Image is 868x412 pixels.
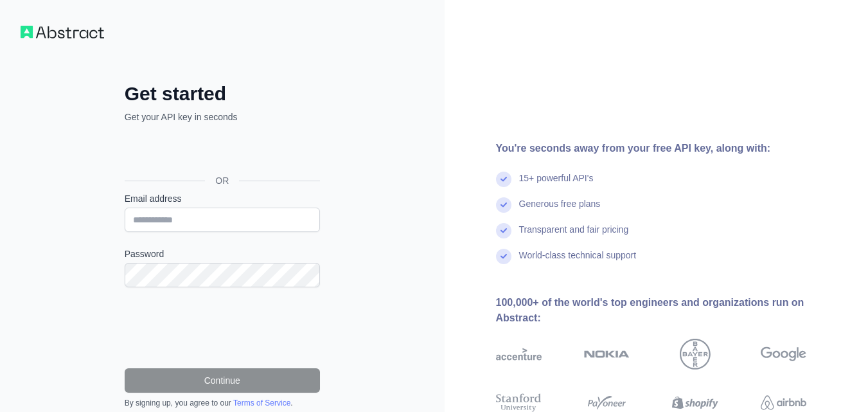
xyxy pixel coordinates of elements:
p: Get your API key in seconds [125,111,320,123]
img: check mark [496,223,511,238]
label: Email address [125,192,320,205]
h2: Get started [125,82,320,105]
img: check mark [496,197,511,213]
iframe: Sign in with Google Button [118,138,324,166]
img: check mark [496,172,511,187]
img: check mark [496,249,511,264]
img: google [761,339,806,370]
label: Password [125,247,320,260]
a: Terms of Service [233,399,290,408]
img: accenture [496,339,542,370]
button: Continue [125,368,320,393]
div: You're seconds away from your free API key, along with: [496,141,848,156]
div: 15+ powerful API's [519,172,594,197]
img: Workflow [21,26,104,39]
div: Transparent and fair pricing [519,223,629,249]
div: 100,000+ of the world's top engineers and organizations run on Abstract: [496,295,848,326]
img: nokia [584,339,630,370]
div: By signing up, you agree to our . [125,398,320,408]
div: Generous free plans [519,197,601,223]
div: World-class technical support [519,249,637,274]
iframe: reCAPTCHA [125,303,320,353]
img: bayer [680,339,711,370]
span: OR [205,174,239,187]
